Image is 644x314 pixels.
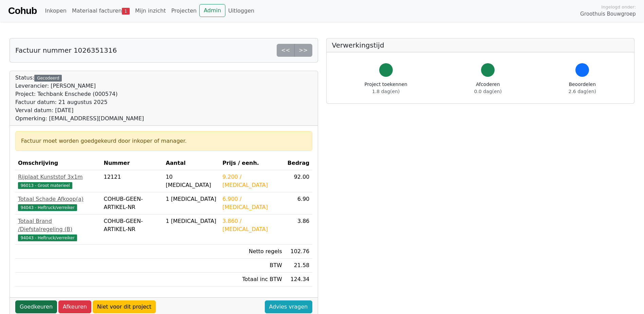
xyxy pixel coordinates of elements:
[166,173,217,189] div: 10 [MEDICAL_DATA]
[222,195,282,211] div: 6.900 / [MEDICAL_DATA]
[220,273,285,286] td: Totaal inc BTW
[18,195,98,203] div: Totaal Schade Afkoop(a)
[569,81,596,95] div: Beoordelen
[101,156,163,170] th: Nummer
[15,115,144,123] div: Opmerking: [EMAIL_ADDRESS][DOMAIN_NAME]
[69,4,132,18] a: Materiaal facturen1
[15,46,117,54] h5: Factuur nummer 1026351316
[18,195,98,211] a: Totaal Schade Afkoop(a)94043 - Heftruck/verreiker
[474,81,502,95] div: Afcoderen
[285,214,312,245] td: 3.86
[132,4,169,18] a: Mijn inzicht
[15,74,144,123] div: Status:
[58,300,91,313] a: Afkeuren
[18,234,77,241] span: 94043 - Heftruck/verreiker
[101,192,163,214] td: COHUB-GEEN-ARTIKEL-NR
[285,156,312,170] th: Bedrag
[166,195,217,203] div: 1 [MEDICAL_DATA]
[285,273,312,286] td: 124.34
[122,8,130,15] span: 1
[18,173,98,189] a: Rijplaat Kunststof 3x1m96013 - Groot materieel
[601,4,636,10] span: Ingelogd onder:
[220,259,285,273] td: BTW
[372,89,400,94] span: 1.8 dag(en)
[15,98,144,106] div: Factuur datum: 21 augustus 2025
[15,106,144,115] div: Verval datum: [DATE]
[15,156,101,170] th: Omschrijving
[101,214,163,245] td: COHUB-GEEN-ARTIKEL-NR
[21,137,307,145] div: Factuur moet worden goedgekeurd door inkoper of manager.
[474,89,502,94] span: 0.0 dag(en)
[101,170,163,192] td: 12121
[8,3,37,19] a: Cohub
[285,245,312,259] td: 102.76
[580,10,636,18] span: Groothuis Bouwgroep
[18,204,77,211] span: 94043 - Heftruck/verreiker
[42,4,69,18] a: Inkopen
[15,90,144,98] div: Project: Techbank Enschede (000574)
[163,156,220,170] th: Aantal
[220,245,285,259] td: Netto regels
[220,156,285,170] th: Prijs / eenh.
[365,81,407,95] div: Project toekennen
[222,217,282,233] div: 3.860 / [MEDICAL_DATA]
[569,89,596,94] span: 2.6 dag(en)
[18,182,72,189] span: 96013 - Groot materieel
[285,259,312,273] td: 21.58
[265,300,312,313] a: Advies vragen
[18,173,98,181] div: Rijplaat Kunststof 3x1m
[225,4,257,18] a: Uitloggen
[34,75,62,82] div: Gecodeerd
[18,217,98,233] div: Totaal Brand /Diefstalregeling (B)
[285,170,312,192] td: 92.00
[18,217,98,242] a: Totaal Brand /Diefstalregeling (B)94043 - Heftruck/verreiker
[15,82,144,90] div: Leverancier: [PERSON_NAME]
[166,217,217,225] div: 1 [MEDICAL_DATA]
[15,300,57,313] a: Goedkeuren
[199,4,225,17] a: Admin
[285,192,312,214] td: 6.90
[332,41,629,49] h5: Verwerkingstijd
[222,173,282,189] div: 9.200 / [MEDICAL_DATA]
[168,4,199,18] a: Projecten
[93,300,156,313] a: Niet voor dit project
